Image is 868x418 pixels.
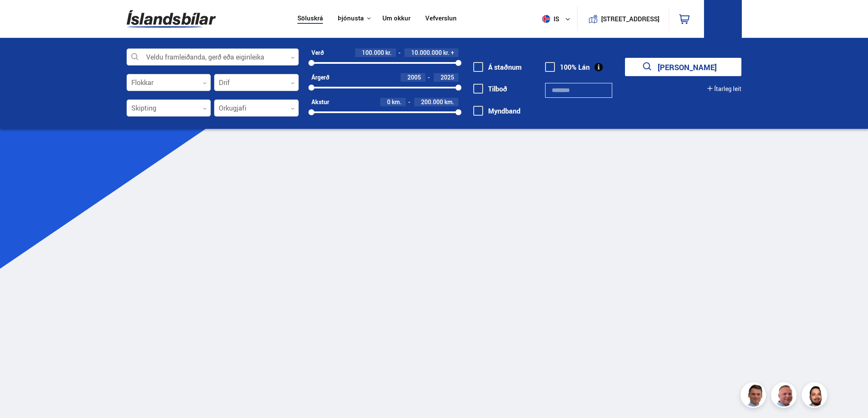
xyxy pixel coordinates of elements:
[297,14,323,23] a: Söluskrá
[362,48,384,57] span: 100.000
[387,98,390,106] span: 0
[443,49,450,56] span: kr.
[473,85,507,93] label: Tilboð
[803,384,828,409] img: nhp88E3Fdnt1Opn2.png
[411,48,442,57] span: 10.000.000
[582,7,664,31] a: [STREET_ADDRESS]
[425,14,457,23] a: Vefverslun
[382,14,410,23] a: Um okkur
[473,107,520,115] label: Myndband
[392,99,401,105] span: km.
[338,14,364,23] button: Þjónusta
[311,99,329,105] div: Akstur
[441,73,454,81] span: 2025
[311,49,324,56] div: Verð
[742,384,767,409] img: FbJEzSuNWCJXmdc-.webp
[311,74,329,81] div: Árgerð
[539,15,560,23] span: is
[421,98,443,106] span: 200.000
[542,15,550,23] img: svg+xml;base64,PHN2ZyB4bWxucz0iaHR0cDovL3d3dy53My5vcmcvMjAwMC9zdmciIHdpZHRoPSI1MTIiIGhlaWdodD0iNT...
[127,5,216,33] img: G0Ugv5HjCgRt.svg
[539,6,577,31] button: is
[407,73,421,81] span: 2005
[625,58,741,76] button: [PERSON_NAME]
[385,49,392,56] span: kr.
[772,384,798,409] img: siFngHWaQ9KaOqBr.png
[605,15,656,23] button: [STREET_ADDRESS]
[707,85,741,92] button: Ítarleg leit
[444,99,454,105] span: km.
[473,63,522,71] label: Á staðnum
[451,49,454,56] span: +
[545,63,590,71] label: 100% Lán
